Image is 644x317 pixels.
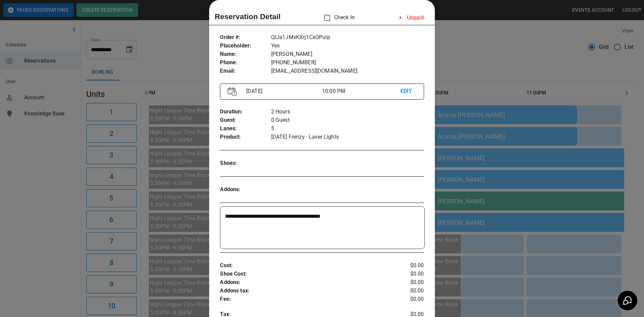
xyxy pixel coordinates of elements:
p: $0.00 [390,278,424,287]
p: Cost : [220,261,390,270]
p: 0 Guest [271,116,424,125]
p: [EMAIL_ADDRESS][DOMAIN_NAME] [271,67,424,75]
p: [DATE] Frenzy - Laser Lights [271,133,424,141]
p: [DATE] [244,87,322,95]
p: 5 [271,125,424,133]
p: QIJa1JMxKXrj1CxOPulp [271,33,424,42]
p: Addons : [220,278,390,287]
p: Yes [271,42,424,50]
p: Name : [220,50,271,59]
p: Duration : [220,108,271,116]
p: Fee : [220,295,390,304]
img: Vector [228,87,237,96]
p: Lanes : [220,125,271,133]
p: Order # : [220,33,271,42]
p: $0.00 [390,261,424,270]
p: [PHONE_NUMBER] [271,59,424,67]
p: Check In [320,11,355,25]
p: Phone : [220,59,271,67]
p: Reservation Detail [215,11,281,22]
p: 2 Hours [271,108,424,116]
p: Addons tax : [220,287,390,295]
p: $0.00 [390,287,424,295]
p: 10:00 PM [322,87,400,95]
p: Placeholder : [220,42,271,50]
li: Unpaid [394,11,429,25]
p: Product : [220,133,271,141]
p: $0.00 [390,295,424,304]
p: EDIT [400,87,416,96]
p: Addons : [220,185,271,194]
p: Shoes : [220,159,271,168]
p: Shoe Cost : [220,270,390,278]
p: $0.00 [390,270,424,278]
p: Email : [220,67,271,75]
p: Guest : [220,116,271,125]
p: [PERSON_NAME] [271,50,424,59]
